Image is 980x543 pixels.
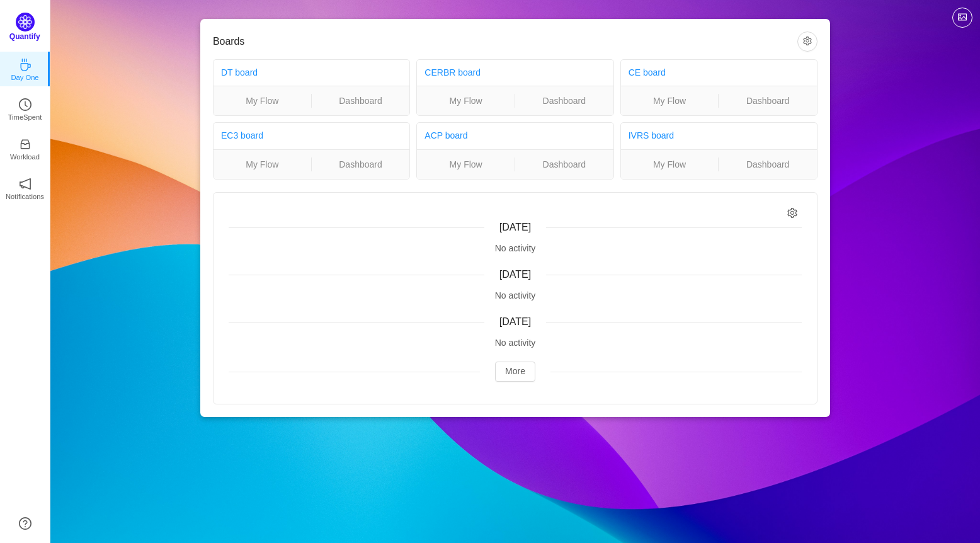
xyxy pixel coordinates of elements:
a: IVRS board [629,130,674,140]
div: No activity [229,289,802,302]
a: DT board [221,67,258,77]
button: More [495,362,535,382]
a: icon: question-circle [19,517,31,530]
span: [DATE] [499,269,531,280]
i: icon: notification [19,178,31,190]
a: Dashboard [515,157,613,171]
p: Notifications [6,191,44,202]
a: CE board [629,67,666,77]
a: Dashboard [312,94,410,108]
a: EC3 board [221,130,263,140]
p: Day One [11,72,38,83]
a: icon: inboxWorkload [19,142,31,154]
i: icon: inbox [19,138,31,151]
i: icon: setting [787,208,798,219]
i: icon: clock-circle [19,98,31,111]
h3: Boards [213,35,797,48]
a: My Flow [417,94,515,108]
a: My Flow [417,157,515,171]
a: My Flow [621,157,719,171]
div: No activity [229,336,802,350]
a: Dashboard [312,157,410,171]
a: Dashboard [719,94,817,108]
a: My Flow [621,94,719,108]
img: Quantify [16,13,35,31]
a: Dashboard [515,94,613,108]
button: icon: setting [797,31,818,52]
div: No activity [229,242,802,255]
a: Dashboard [719,157,817,171]
button: icon: picture [952,8,972,28]
p: TimeSpent [8,111,42,123]
span: [DATE] [499,222,531,232]
a: CERBR board [424,67,481,77]
i: icon: coffee [19,59,31,71]
a: My Flow [214,157,311,171]
span: [DATE] [499,316,531,327]
a: My Flow [214,94,311,108]
p: Workload [10,151,40,163]
a: icon: clock-circleTimeSpent [19,102,31,115]
a: icon: notificationNotifications [19,181,31,194]
a: ACP board [424,130,467,140]
p: Quantify [9,31,40,42]
a: icon: coffeeDay One [19,62,31,75]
